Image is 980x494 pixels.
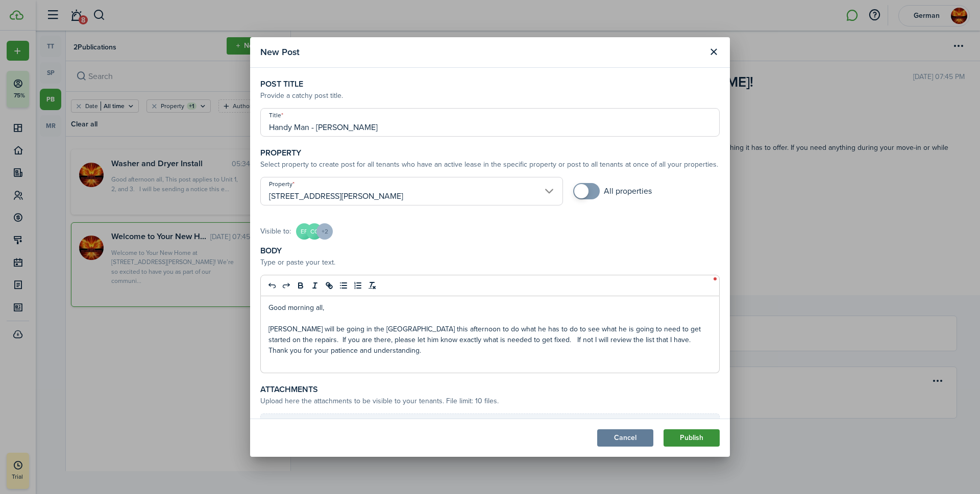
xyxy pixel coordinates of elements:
[336,279,351,292] button: list: bullet
[265,279,279,292] button: undo: undo
[260,223,720,240] div: Visible to:
[260,147,720,159] h4: Property
[306,223,323,240] avatar-text: CC
[351,279,365,292] button: list: ordered
[268,324,712,345] p: [PERSON_NAME] will be going in the [GEOGRAPHIC_DATA] this afternoon to do what he has to do to se...
[260,42,702,62] modal-title: New Post
[260,383,720,396] h4: Attachments
[322,279,336,292] button: link
[308,279,322,292] button: italic
[268,302,712,313] p: Good morning all,
[260,245,720,257] h4: Body
[365,279,379,292] button: clean
[260,78,720,90] h4: Post title
[260,257,720,268] p: Type or paste your text.
[260,396,720,406] p: Upload here the attachments to be visible to your tenants. File limit: 10 files.
[597,429,653,447] button: Cancel
[260,90,720,101] p: Provide a catchy post title.
[705,43,722,61] button: Close modal
[260,159,720,170] p: Select property to create post for all tenants who have an active lease in the specific property ...
[279,279,293,292] button: redo: redo
[268,345,712,356] p: Thank you for your patience and understanding.
[293,279,308,292] button: bold
[316,223,333,240] avatar-counter: +2
[296,223,312,240] avatar-text: EF
[664,429,720,447] button: Publish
